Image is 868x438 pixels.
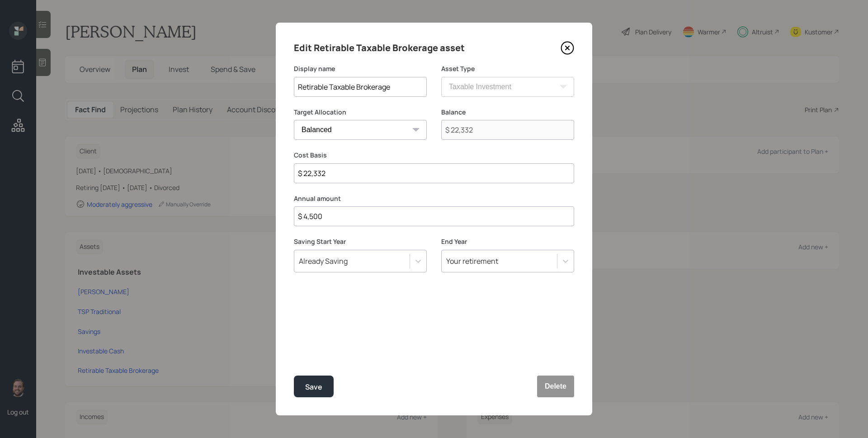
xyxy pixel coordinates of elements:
h4: Edit Retirable Taxable Brokerage asset [294,41,465,55]
label: End Year [441,237,574,246]
div: Already Saving [299,256,348,266]
label: Target Allocation [294,108,427,117]
label: Cost Basis [294,151,574,160]
label: Asset Type [441,64,574,73]
label: Saving Start Year [294,237,427,246]
label: Display name [294,64,427,73]
button: Save [294,376,334,397]
button: Delete [537,376,574,397]
div: Save [305,381,322,393]
label: Annual amount [294,194,574,203]
div: Your retirement [446,256,498,266]
label: Balance [441,108,574,117]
